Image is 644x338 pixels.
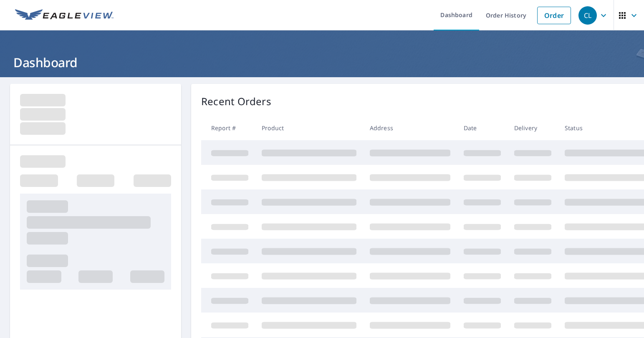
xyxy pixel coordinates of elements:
p: Recent Orders [201,94,271,109]
a: Order [537,7,571,24]
th: Delivery [508,116,558,140]
th: Date [457,116,508,140]
img: EV Logo [15,9,114,22]
th: Product [255,116,363,140]
div: CL [578,6,597,25]
th: Report # [201,116,255,140]
h1: Dashboard [10,54,634,71]
th: Address [363,116,457,140]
